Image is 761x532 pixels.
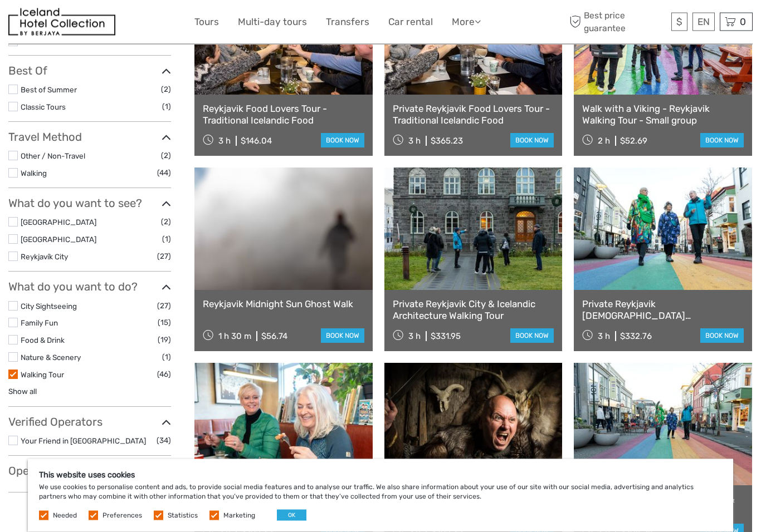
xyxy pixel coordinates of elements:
[39,470,722,480] h5: This website uses cookies
[8,8,115,36] img: 481-8f989b07-3259-4bb0-90ed-3da368179bdc_logo_small.jpg
[161,83,171,96] span: (2)
[510,134,554,148] a: book now
[21,437,146,446] a: Your Friend in [GEOGRAPHIC_DATA]
[21,319,58,328] a: Family Fun
[21,103,66,112] a: Classic Tours
[194,14,219,30] a: Tours
[157,300,171,313] span: (27)
[8,65,171,78] h3: Best Of
[21,336,65,345] a: Food & Drink
[510,329,554,343] a: book now
[582,299,744,322] a: Private Reykjavik [DEMOGRAPHIC_DATA] [GEOGRAPHIC_DATA]
[8,280,171,294] h3: What do you want to do?
[8,387,37,396] a: Show all
[21,152,85,161] a: Other / Non-Travel
[692,13,715,31] div: EN
[452,14,481,30] a: More
[620,332,652,342] div: $332.76
[21,37,65,46] a: Private tours
[321,329,364,343] a: book now
[161,150,171,162] span: (2)
[203,299,364,310] a: Reykjavik Midnight Sun Ghost Walk
[21,353,81,362] a: Nature & Scenery
[53,511,77,520] label: Needed
[16,19,126,28] p: We're away right now. Please check back later!
[21,235,96,244] a: [GEOGRAPHIC_DATA]
[408,136,421,146] span: 3 h
[238,14,307,30] a: Multi-day tours
[21,302,77,311] a: City Sightseeing
[321,134,364,148] a: book now
[8,131,171,144] h3: Travel Method
[241,136,272,146] div: $146.04
[408,332,421,342] span: 3 h
[162,351,171,364] span: (1)
[277,510,306,521] button: OK
[431,332,461,342] div: $331.95
[388,14,433,30] a: Car rental
[431,136,463,146] div: $365.23
[158,334,171,347] span: (19)
[21,371,64,380] a: Walking Tour
[567,9,669,34] span: Best price guarantee
[21,253,68,262] a: Reykjavík City
[161,216,171,229] span: (2)
[223,511,255,520] label: Marketing
[620,136,647,146] div: $52.69
[8,465,171,478] h3: Operators
[21,218,96,227] a: [GEOGRAPHIC_DATA]
[582,104,744,126] a: Walk with a Viking - Reykjavik Walking Tour - Small group
[162,101,171,114] span: (1)
[21,169,47,178] a: Walking
[676,16,682,27] span: $
[8,197,171,210] h3: What do you want to see?
[261,332,287,342] div: $56.74
[738,16,748,27] span: 0
[128,17,142,31] button: Open LiveChat chat widget
[28,459,733,532] div: We use cookies to personalise content and ads, to provide social media features and to analyse ou...
[598,136,610,146] span: 2 h
[162,233,171,246] span: (1)
[203,104,364,126] a: Reykjavik Food Lovers Tour - Traditional Icelandic Food
[218,136,231,146] span: 3 h
[326,14,369,30] a: Transfers
[393,104,554,126] a: Private Reykjavik Food Lovers Tour - Traditional Icelandic Food
[700,329,744,343] a: book now
[8,416,171,429] h3: Verified Operators
[393,299,554,322] a: Private Reykjavik City & Icelandic Architecture Walking Tour
[157,368,171,381] span: (46)
[103,511,142,520] label: Preferences
[168,511,198,520] label: Statistics
[21,86,77,95] a: Best of Summer
[158,317,171,329] span: (15)
[157,435,171,447] span: (34)
[157,250,171,263] span: (27)
[598,332,610,342] span: 3 h
[157,167,171,180] span: (44)
[700,134,744,148] a: book now
[218,332,251,342] span: 1 h 30 m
